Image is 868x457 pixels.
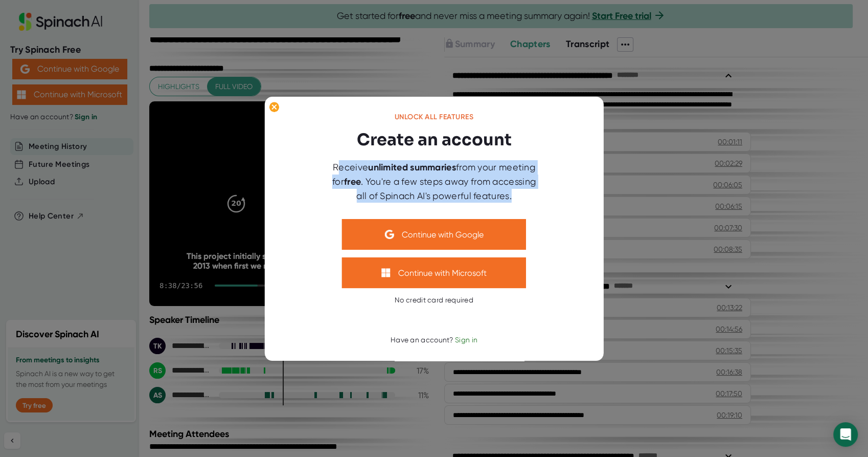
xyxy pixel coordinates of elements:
[344,176,361,187] b: free
[342,257,526,288] button: Continue with Microsoft
[455,336,477,344] span: Sign in
[342,219,526,250] button: Continue with Google
[833,422,858,447] div: Open Intercom Messenger
[385,230,394,239] img: Aehbyd4JwY73AAAAAElFTkSuQmCC
[368,162,456,173] b: unlimited summaries
[357,127,512,152] h3: Create an account
[395,113,474,122] div: Unlock all features
[391,336,477,345] div: Have an account?
[395,296,473,305] div: No credit card required
[327,160,541,203] div: Receive from your meeting for . You're a few steps away from accessing all of Spinach AI's powerf...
